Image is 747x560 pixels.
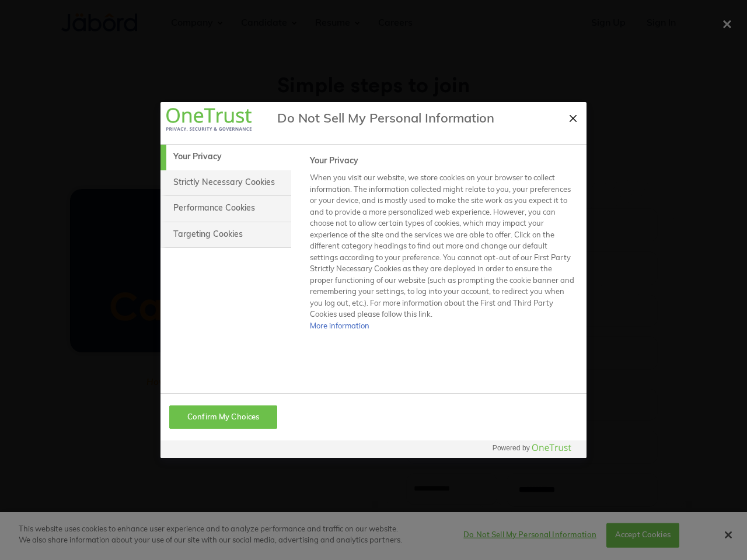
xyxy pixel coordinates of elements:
button: Confirm My Choices [169,405,277,429]
h3: Targeting Cookies [173,229,243,241]
a: Powered by OneTrust Opens in a new Tab [492,443,581,458]
button: Close [560,106,586,131]
h3: Your Privacy [173,152,222,163]
p: When you visit our website, we store cookies on your browser to collect information. The informat... [304,173,582,332]
h4: Your Privacy [304,156,364,167]
img: Powered by OneTrust Opens in a new Tab [492,443,571,453]
h2: Do Not Sell My Personal Information [277,112,563,127]
div: Cookie Categories [160,145,291,393]
div: Company Logo [166,108,271,131]
a: More information about your privacy, opens in a new tab [310,323,369,330]
h3: Performance Cookies [173,203,255,215]
h3: Strictly Necessary Cookies [173,177,275,189]
div: Do Not Sell My Personal Information [160,102,587,458]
